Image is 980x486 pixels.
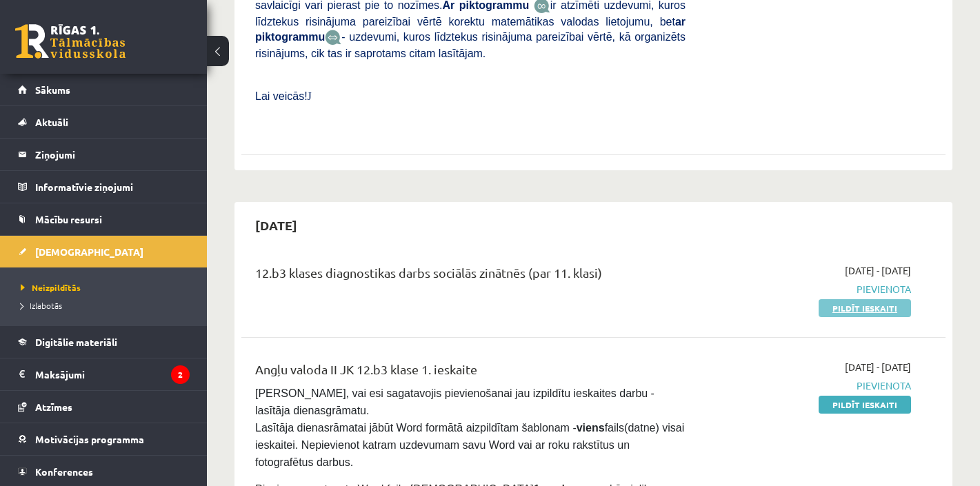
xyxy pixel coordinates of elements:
[308,90,312,102] span: J
[18,326,190,358] a: Digitālie materiāli
[577,422,605,434] strong: viens
[845,360,911,374] span: [DATE] - [DATE]
[255,31,686,59] span: - uzdevumi, kuros līdztekus risinājuma pareizībai vērtē, kā organizēts risinājums, cik tas ir sap...
[241,209,311,241] h2: [DATE]
[255,387,688,468] span: [PERSON_NAME], vai esi sagatavojis pievienošanai jau izpildītu ieskaites darbu - lasītāja dienasg...
[706,282,911,296] span: Pievienota
[35,213,102,225] span: Mācību resursi
[35,433,144,445] span: Motivācijas programma
[18,203,190,235] a: Mācību resursi
[18,236,190,267] a: [DEMOGRAPHIC_DATA]
[18,139,190,170] a: Ziņojumi
[255,90,308,102] span: Lai veicās!
[35,401,72,413] span: Atzīmes
[35,465,93,478] span: Konferences
[18,358,190,390] a: Maksājumi2
[845,263,911,278] span: [DATE] - [DATE]
[35,171,190,203] legend: Informatīvie ziņojumi
[35,139,190,170] legend: Ziņojumi
[21,300,62,311] span: Izlabotās
[18,423,190,455] a: Motivācijas programma
[18,74,190,105] a: Sākums
[15,24,126,59] a: Rīgas 1. Tālmācības vidusskola
[18,106,190,138] a: Aktuāli
[819,299,911,317] a: Pildīt ieskaiti
[35,83,70,96] span: Sākums
[35,336,117,348] span: Digitālie materiāli
[21,281,193,294] a: Neizpildītās
[21,282,81,293] span: Neizpildītās
[255,263,686,289] div: 12.b3 klases diagnostikas darbs sociālās zinātnēs (par 11. klasi)
[819,396,911,414] a: Pildīt ieskaiti
[706,378,911,393] span: Pievienota
[171,365,190,384] i: 2
[325,30,341,45] img: wKvN42sLe3LLwAAAABJRU5ErkJggg==
[255,360,686,385] div: Angļu valoda II JK 12.b3 klase 1. ieskaite
[35,116,68,128] span: Aktuāli
[21,299,193,312] a: Izlabotās
[18,171,190,203] a: Informatīvie ziņojumi
[35,245,143,258] span: [DEMOGRAPHIC_DATA]
[35,358,190,390] legend: Maksājumi
[18,391,190,423] a: Atzīmes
